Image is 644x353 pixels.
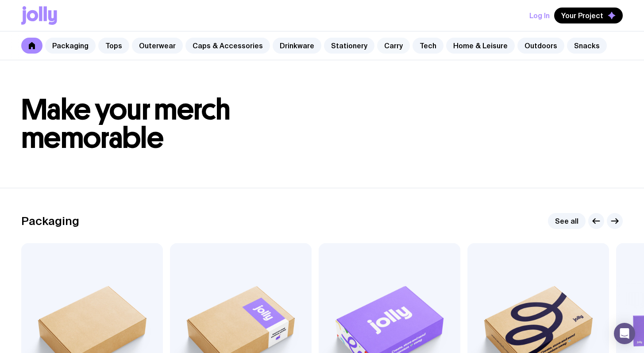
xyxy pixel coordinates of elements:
div: Open Intercom Messenger [614,323,635,344]
a: Carry [377,38,410,54]
a: Home & Leisure [446,38,515,54]
span: Make your merch memorable [21,92,231,155]
a: Outerwear [132,38,183,54]
a: Packaging [45,38,96,54]
button: Log In [529,8,550,23]
a: Drinkware [273,38,321,54]
span: Your Project [561,11,603,20]
a: See all [548,213,586,229]
h2: Packaging [21,214,79,228]
a: Tops [98,38,129,54]
a: Outdoors [517,38,564,54]
a: Stationery [324,38,374,54]
button: Your Project [554,8,623,23]
a: Snacks [567,38,607,54]
a: Tech [413,38,443,54]
a: Caps & Accessories [185,38,270,54]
